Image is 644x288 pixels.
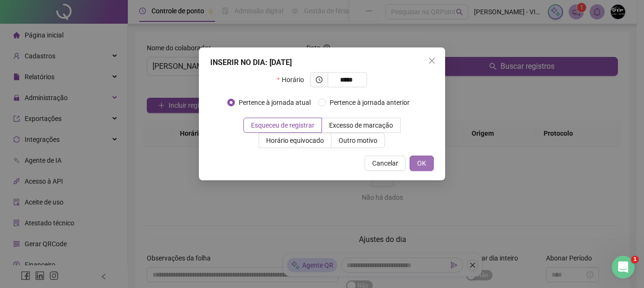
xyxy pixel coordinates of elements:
[235,97,314,108] span: Pertence à jornada atual
[266,137,324,144] span: Horário equivocado
[631,256,639,263] span: 1
[428,57,436,65] span: close
[410,156,434,171] button: OK
[329,121,393,129] span: Excesso de marcação
[372,158,398,168] span: Cancelar
[251,121,314,129] span: Esqueceu de registrar
[365,156,406,171] button: Cancelar
[417,158,426,168] span: OK
[316,76,322,83] span: clock-circle
[210,57,434,68] div: INSERIR NO DIA : [DATE]
[424,53,439,68] button: Close
[277,72,310,87] label: Horário
[339,137,377,144] span: Outro motivo
[326,97,413,108] span: Pertence à jornada anterior
[612,256,635,279] iframe: Intercom live chat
